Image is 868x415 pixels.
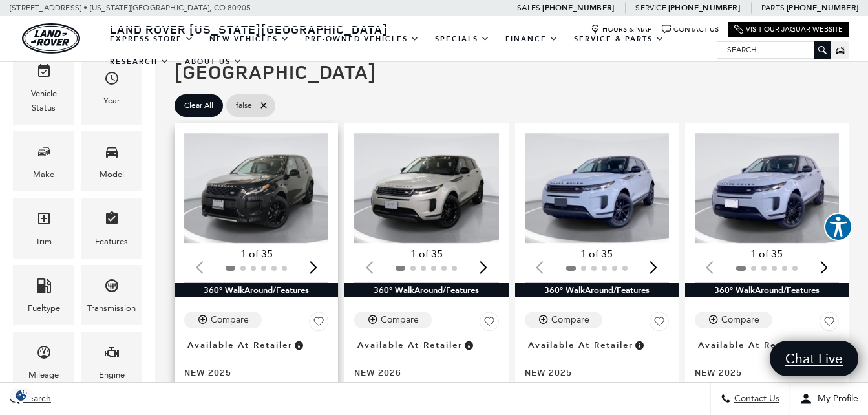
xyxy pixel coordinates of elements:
[790,383,868,415] button: Open user profile menu
[99,368,125,382] div: Engine
[28,301,60,315] div: Fueltype
[463,338,474,352] span: Vehicle is in stock and ready for immediate delivery. Due to demand, availability is subject to c...
[525,247,669,261] div: 1 of 35
[104,141,120,167] span: Model
[354,378,489,390] span: Range Rover Evoque S
[731,394,779,405] span: Contact Us
[293,338,304,352] span: Vehicle is in stock and ready for immediate delivery. Due to demand, availability is subject to c...
[542,3,614,13] a: [PHONE_NUMBER]
[695,336,839,390] a: Available at RetailerNew 2025Range Rover Evoque S
[202,28,297,50] a: New Vehicles
[695,312,772,328] button: Compare Vehicle
[779,350,849,367] span: Chat Live
[517,3,540,12] span: Sales
[36,235,52,249] div: Trim
[104,341,120,368] span: Engine
[95,235,128,249] div: Features
[761,3,785,12] span: Parts
[103,94,120,108] div: Year
[13,198,74,258] div: TrimTrim
[354,312,432,328] button: Compare Vehicle
[297,28,427,50] a: Pre-Owned Vehicles
[354,133,501,243] img: 2026 Land Rover Range Rover Evoque S 1
[36,60,52,87] span: Vehicle
[23,87,65,115] div: Vehicle Status
[33,167,54,182] div: Make
[344,283,508,297] div: 360° WalkAround/Features
[551,314,589,326] div: Compare
[812,394,858,405] span: My Profile
[102,50,177,73] a: Research
[6,388,36,402] section: Click to Open Cookie Consent Modal
[480,312,499,336] button: Save Vehicle
[81,131,142,191] div: ModelModel
[175,283,338,297] div: 360° WalkAround/Features
[177,50,250,73] a: About Us
[515,283,679,297] div: 360° WalkAround/Features
[645,253,662,281] div: Next slide
[110,21,388,37] span: Land Rover [US_STATE][GEOGRAPHIC_DATA]
[525,312,602,328] button: Compare Vehicle
[698,338,803,352] span: Available at Retailer
[591,25,652,34] a: Hours & Map
[528,338,633,352] span: Available at Retailer
[36,341,52,368] span: Mileage
[184,133,331,243] img: 2025 Land Rover Discovery Sport S 1
[304,253,322,281] div: Next slide
[525,336,669,390] a: Available at RetailerNew 2025Range Rover Evoque S
[650,312,669,336] button: Save Vehicle
[475,253,492,281] div: Next slide
[13,131,74,191] div: MakeMake
[820,312,839,336] button: Save Vehicle
[717,42,831,58] input: Search
[498,28,566,50] a: Finance
[635,3,666,12] span: Service
[695,366,829,378] span: New 2025
[13,332,74,392] div: MileageMileage
[81,265,142,325] div: TransmissionTransmission
[87,301,136,315] div: Transmission
[184,378,319,390] span: Discovery Sport S
[81,332,142,392] div: EngineEngine
[734,25,843,34] a: Visit Our Jaguar Website
[184,247,328,261] div: 1 of 35
[685,283,849,297] div: 360° WalkAround/Features
[184,98,213,114] span: Clear All
[662,25,719,34] a: Contact Us
[354,366,489,378] span: New 2026
[633,338,645,352] span: Vehicle is in stock and ready for immediate delivery. Due to demand, availability is subject to c...
[824,213,852,244] aside: Accessibility Help Desk
[187,338,293,352] span: Available at Retailer
[81,198,142,258] div: FeaturesFeatures
[104,207,120,234] span: Features
[357,338,463,352] span: Available at Retailer
[770,341,858,376] a: Chat Live
[381,314,419,326] div: Compare
[104,67,120,94] span: Year
[104,275,120,301] span: Transmission
[695,378,829,390] span: Range Rover Evoque S
[566,28,672,50] a: Service & Parts
[354,247,498,261] div: 1 of 35
[184,312,262,328] button: Compare Vehicle
[36,141,52,167] span: Make
[13,50,74,125] div: VehicleVehicle Status
[525,133,672,243] img: 2025 Land Rover Range Rover Evoque S 1
[6,388,36,402] img: Opt-Out Icon
[211,314,249,326] div: Compare
[354,336,498,390] a: Available at RetailerNew 2026Range Rover Evoque S
[13,265,74,325] div: FueltypeFueltype
[427,28,498,50] a: Specials
[721,314,759,326] div: Compare
[309,312,328,336] button: Save Vehicle
[824,213,852,241] button: Explore your accessibility options
[525,366,659,378] span: New 2025
[22,23,80,54] a: land-rover
[102,28,717,73] nav: Main Navigation
[36,207,52,234] span: Trim
[695,133,842,243] div: 1 / 2
[81,50,142,125] div: YearYear
[236,98,252,114] span: false
[184,336,328,390] a: Available at RetailerNew 2025Discovery Sport S
[803,338,815,352] span: Vehicle is in stock and ready for immediate delivery. Due to demand, availability is subject to c...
